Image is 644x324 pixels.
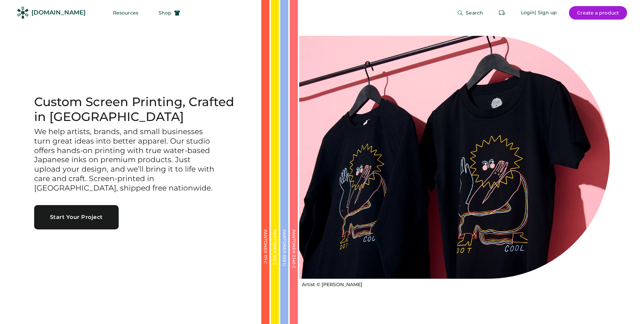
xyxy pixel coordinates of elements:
[263,229,267,297] div: PANTONE® 171 C
[569,6,627,20] button: Create a product
[282,229,286,297] div: PANTONE® 659 U
[31,8,86,17] div: [DOMAIN_NAME]
[105,6,146,20] button: Resources
[292,229,296,297] div: PANTONE® 2345 C
[521,9,535,16] div: Login
[159,10,171,15] span: Shop
[535,9,557,16] div: | Sign up
[466,10,483,15] span: Search
[302,281,362,288] div: Artist © [PERSON_NAME]
[150,6,188,20] button: Shop
[449,6,491,20] button: Search
[495,6,509,20] button: Retrieve an order
[34,127,217,193] h3: We help artists, brands, and small businesses turn great ideas into better apparel. Our studio of...
[273,229,277,297] div: PANTONE® 102 C
[17,7,29,19] img: Rendered Logo - Screens
[34,205,119,229] button: Start Your Project
[299,279,362,288] a: Artist © [PERSON_NAME]
[34,95,245,124] h1: Custom Screen Printing, Crafted in [GEOGRAPHIC_DATA]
